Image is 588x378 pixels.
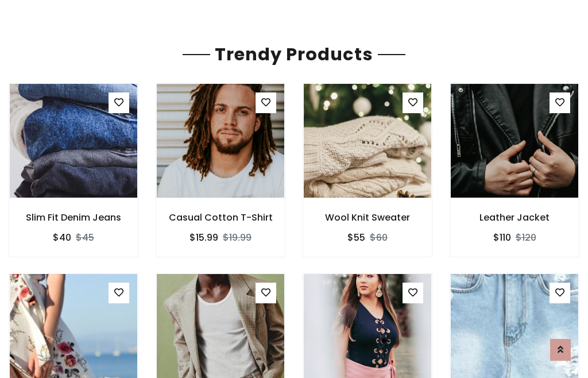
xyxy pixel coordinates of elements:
del: $19.99 [223,231,252,244]
h6: $55 [347,232,365,243]
del: $60 [370,231,388,244]
h6: Slim Fit Denim Jeans [9,212,138,223]
h6: $110 [493,232,511,243]
h6: $40 [53,232,71,243]
h6: Leather Jacket [450,212,579,223]
span: Trendy Products [210,42,378,67]
h6: Wool Knit Sweater [303,212,432,223]
del: $120 [516,231,536,244]
h6: $15.99 [189,232,218,243]
h6: Casual Cotton T-Shirt [156,212,285,223]
del: $45 [76,231,94,244]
